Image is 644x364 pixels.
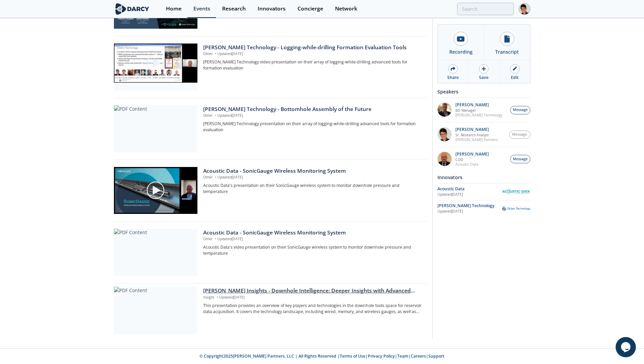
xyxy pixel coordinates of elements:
[203,175,423,180] p: Other Updated [DATE]
[511,75,519,81] div: Edit
[479,75,488,81] div: Save
[114,44,428,91] a: Video Content [PERSON_NAME] Technology - Logging-while-drilling Formation Evaluation Tools Other ...
[203,105,423,113] div: [PERSON_NAME] Technology - Bottomhole Assembly of the Future
[455,162,489,167] p: Acoustic Data
[437,86,530,97] div: Speakers
[203,229,423,237] div: Acoustic Data - SonicGauge Wireless Monitoring System
[114,44,197,83] img: Video Content
[214,51,217,56] span: •
[166,6,182,11] div: Home
[455,108,502,113] p: BD Manager
[437,203,502,209] div: [PERSON_NAME] Technology
[214,236,217,241] span: •
[455,152,489,157] p: [PERSON_NAME]
[502,189,530,195] img: Acoustic Data
[114,105,428,152] a: PDF Content [PERSON_NAME] Technology - Bottomhole Assembly of the Future Other •Updated[DATE] [PE...
[512,132,527,137] span: Message
[437,186,530,198] a: Acoustic Data Updated[DATE] Acoustic Data
[495,48,519,55] div: Transcript
[437,171,530,183] div: Innovators
[203,236,423,242] p: Other Updated [DATE]
[509,131,531,139] button: Message
[437,203,530,215] a: [PERSON_NAME] Technology Updated[DATE] Oliden Technology
[203,59,423,72] p: [PERSON_NAME] Technology video presentation on their array of logging-while-drilling advanced too...
[438,25,484,60] a: Recording
[114,287,428,334] a: PDF Content [PERSON_NAME] Insights - Downhole Intelligence: Deeper Insights with Advanced Acquisi...
[437,103,452,117] img: 299337c1-5ab7-46a0-bcde-85c4b3d15116
[513,157,528,162] span: Message
[447,75,459,81] div: Share
[146,181,165,200] img: play-chapters-gray.svg
[258,6,286,11] div: Innovators
[428,353,445,359] a: Support
[519,3,530,15] img: Profile
[214,175,217,179] span: •
[203,121,423,133] p: [PERSON_NAME] Technology presentation on their array of logging-while-drilling advanced tools for...
[502,206,530,211] img: Oliden Technology
[214,113,217,118] span: •
[146,54,165,73] img: play-chapters-gray.svg
[510,106,530,114] button: Message
[368,353,395,359] a: Privacy Policy
[500,60,530,83] a: Edit
[455,103,502,107] p: [PERSON_NAME]
[297,6,323,11] div: Concierge
[397,353,408,359] a: Team
[335,6,357,11] div: Network
[203,183,423,195] p: Acoustic Data's presentation on their SonicGauge wireless system to monitor downhole pressure and...
[455,137,498,142] p: [PERSON_NAME] Partners
[203,295,423,300] p: Insight Updated [DATE]
[203,51,423,57] p: Other Updated [DATE]
[455,133,498,137] p: Sr. Research Analyst
[457,3,514,15] input: Advanced Search
[203,44,423,52] div: [PERSON_NAME] Technology - Logging-while-drilling Formation Evaluation Tools
[437,127,452,141] img: pfbUXw5ZTiaeWmDt62ge
[437,186,502,192] div: Acoustic Data
[455,113,502,117] p: [PERSON_NAME] Technology
[114,3,151,15] img: logo-wide.svg
[437,192,502,197] div: Updated [DATE]
[215,295,219,300] span: •
[437,152,452,166] img: 71c71b7a-757f-43b4-a858-759adc8c1b44
[72,353,572,359] p: © Copyright 2025 [PERSON_NAME] Partners, LLC | All Rights Reserved | | | | |
[222,6,246,11] div: Research
[484,25,530,60] a: Transcript
[455,157,489,162] p: COO
[616,337,637,357] iframe: chat widget
[510,155,530,163] button: Message
[193,6,210,11] div: Events
[203,113,423,118] p: Other Updated [DATE]
[455,127,498,132] p: [PERSON_NAME]
[203,167,423,175] div: Acoustic Data - SonicGauge Wireless Monitoring System
[340,353,365,359] a: Terms of Use
[449,48,473,55] div: Recording
[203,287,423,295] div: [PERSON_NAME] Insights - Downhole Intelligence: Deeper Insights with Advanced Acquisition Tools
[114,167,428,214] a: Video Content Acoustic Data - SonicGauge Wireless Monitoring System Other •Updated[DATE] Acoustic...
[114,167,197,214] img: Video Content
[513,107,528,113] span: Message
[203,244,423,257] p: Acoustic Data's video presentation on their SonicGauge wireless system to monitor downhole pressu...
[203,303,423,315] p: This presentation provides an overview of key players and technologies in the downhole tools spac...
[114,229,428,276] a: PDF Content Acoustic Data - SonicGauge Wireless Monitoring System Other •Updated[DATE] Acoustic D...
[411,353,426,359] a: Careers
[437,209,502,214] div: Updated [DATE]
